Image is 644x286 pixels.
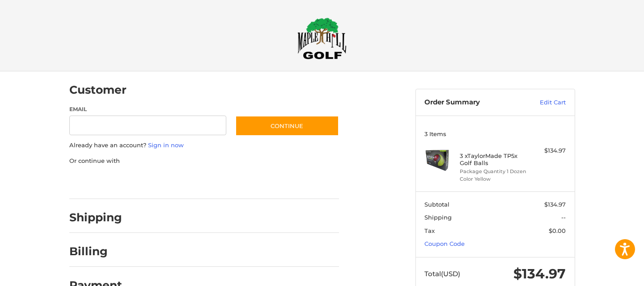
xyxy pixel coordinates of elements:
[235,116,339,136] button: Continue
[424,98,521,107] h3: Order Summary
[148,141,184,149] a: Sign in now
[530,146,566,155] div: $134.97
[424,214,452,221] span: Shipping
[297,17,347,59] img: Maple Hill Golf
[424,227,435,234] span: Tax
[69,211,122,224] h2: Shipping
[69,105,227,113] label: Email
[66,174,133,190] iframe: PayPal-paypal
[69,83,127,97] h2: Customer
[424,130,566,137] h3: 3 Items
[460,152,528,167] h4: 3 x TaylorMade TP5x Golf Balls
[69,245,122,258] h2: Billing
[549,227,566,234] span: $0.00
[544,201,566,208] span: $134.97
[142,174,209,190] iframe: PayPal-paylater
[521,98,566,107] a: Edit Cart
[424,240,465,247] a: Coupon Code
[69,157,339,166] p: Or continue with
[460,168,528,175] li: Package Quantity 1 Dozen
[460,175,528,183] li: Color Yellow
[424,201,449,208] span: Subtotal
[218,174,285,190] iframe: PayPal-venmo
[561,214,566,221] span: --
[69,141,339,150] p: Already have an account?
